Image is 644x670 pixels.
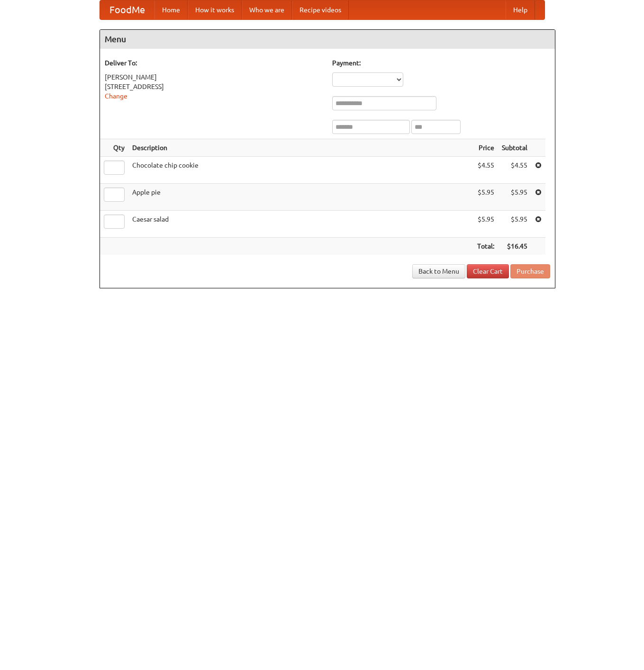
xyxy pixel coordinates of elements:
[105,92,127,100] a: Change
[498,238,531,255] th: $16.45
[473,157,498,184] td: $4.55
[128,184,473,211] td: Apple pie
[105,72,323,82] div: [PERSON_NAME]
[473,184,498,211] td: $5.95
[100,139,128,157] th: Qty
[473,211,498,238] td: $5.95
[498,157,531,184] td: $4.55
[510,264,550,278] button: Purchase
[498,211,531,238] td: $5.95
[242,0,292,19] a: Who we are
[154,0,188,19] a: Home
[292,0,349,19] a: Recipe videos
[412,264,465,278] a: Back to Menu
[473,139,498,157] th: Price
[128,157,473,184] td: Chocolate chip cookie
[105,82,323,91] div: [STREET_ADDRESS]
[105,58,323,68] h5: Deliver To:
[498,184,531,211] td: $5.95
[128,139,473,157] th: Description
[498,139,531,157] th: Subtotal
[100,0,154,19] a: FoodMe
[467,264,509,278] a: Clear Cart
[332,58,550,68] h5: Payment:
[188,0,242,19] a: How it works
[128,211,473,238] td: Caesar salad
[506,0,535,19] a: Help
[100,30,555,49] h4: Menu
[473,238,498,255] th: Total:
